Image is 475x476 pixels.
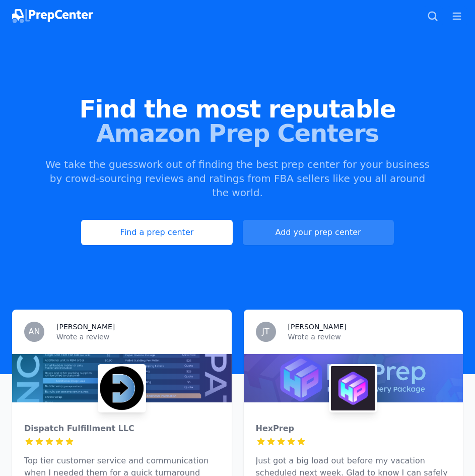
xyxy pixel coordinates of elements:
[44,157,431,200] p: We take the guesswork out of finding the best prep center for your business by crowd-sourcing rev...
[288,322,347,332] h3: [PERSON_NAME]
[29,328,40,336] span: AN
[262,328,269,336] span: JT
[288,332,451,342] p: Wrote a review
[12,9,93,23] img: PrepCenter
[243,220,394,245] a: Add your prep center
[12,121,463,145] span: Amazon Prep Centers
[331,366,375,410] img: HexPrep
[12,97,463,121] span: Find the most reputable
[56,332,220,342] p: Wrote a review
[56,322,115,332] h3: [PERSON_NAME]
[100,366,144,410] img: Dispatch Fulfillment LLC
[24,423,220,435] div: Dispatch Fulfillment LLC
[81,220,232,245] a: Find a prep center
[256,423,451,435] div: HexPrep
